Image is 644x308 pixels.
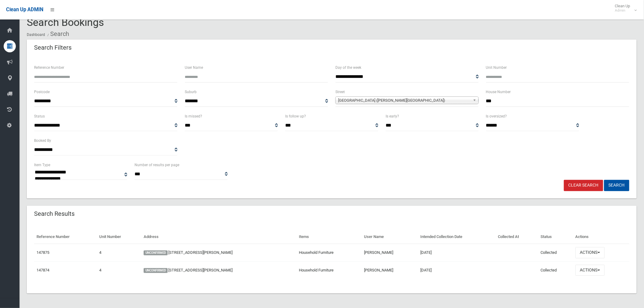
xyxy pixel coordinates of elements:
th: Reference Number [34,230,97,244]
a: 147874 [37,268,49,272]
span: UNCONFIRMED [144,268,168,273]
label: Unit Number [486,64,507,71]
td: Household Furniture [296,244,362,261]
label: Street [335,89,345,95]
span: Clean Up [612,4,636,13]
th: Actions [573,230,629,244]
td: Collected [538,261,573,279]
td: Collected [538,244,573,261]
label: Item Type [34,162,50,168]
td: [PERSON_NAME] [362,261,418,279]
th: Address [141,230,296,244]
header: Search Results [27,208,82,220]
label: Is oversized? [486,113,507,120]
label: Is follow up? [285,113,306,120]
td: [DATE] [418,261,495,279]
td: Household Furniture [296,261,362,279]
label: Postcode [34,89,50,95]
th: Status [538,230,573,244]
a: 147875 [37,250,49,255]
li: Search [46,28,69,40]
label: Booked By [34,137,51,144]
span: Search Bookings [27,16,104,28]
label: Reference Number [34,64,64,71]
label: Status [34,113,45,120]
button: Actions [576,265,605,276]
td: 4 [97,261,141,279]
th: Collected At [495,230,538,244]
td: [PERSON_NAME] [362,244,418,261]
label: Is early? [386,113,399,120]
label: User Name [185,64,203,71]
th: Items [296,230,362,244]
button: Actions [576,247,605,258]
label: Is missed? [185,113,202,120]
span: UNCONFIRMED [144,250,168,255]
button: Search [604,180,629,191]
a: Dashboard [27,33,45,37]
span: Clean Up ADMIN [6,7,43,12]
label: Suburb [185,89,197,95]
span: [GEOGRAPHIC_DATA] ([PERSON_NAME][GEOGRAPHIC_DATA]) [338,97,471,104]
header: Search Filters [27,42,79,54]
a: Clear Search [564,180,603,191]
label: Day of the week [335,64,361,71]
th: Intended Collection Date [418,230,495,244]
a: [STREET_ADDRESS][PERSON_NAME] [169,250,233,255]
th: Unit Number [97,230,141,244]
th: User Name [362,230,418,244]
label: House Number [486,89,511,95]
label: Number of results per page [135,162,179,168]
td: 4 [97,244,141,261]
small: Admin [615,8,630,13]
td: [DATE] [418,244,495,261]
a: [STREET_ADDRESS][PERSON_NAME] [169,268,233,272]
